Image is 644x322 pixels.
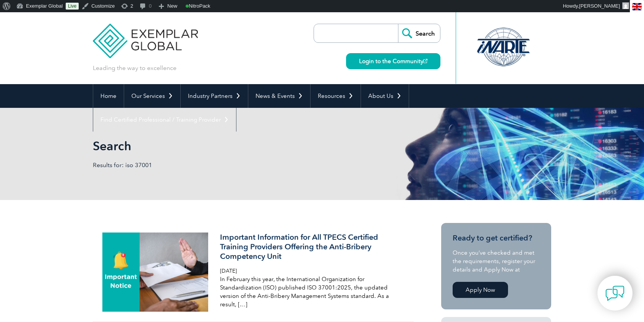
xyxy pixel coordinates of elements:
[93,138,386,153] h1: Search
[398,24,440,42] input: Search
[93,108,236,132] a: Find Certified Professional / Training Provider
[248,84,310,108] a: News & Events
[632,3,642,10] img: en
[93,223,414,322] a: Important Information for All TPECS Certified Training Providers Offering the Anti-Bribery Compet...
[605,284,625,303] img: contact-chat.png
[346,53,440,69] a: Login to the Community
[102,233,208,312] img: Important-Notice-300x225.png
[220,275,401,309] p: In February this year, the International Organization for Standardization (ISO) published ISO 370...
[453,249,540,274] p: Once you’ve checked and met the requirements, register your details and Apply Now at
[220,233,401,261] h3: Important Information for All TPECS Certified Training Providers Offering the Anti-Bribery Compet...
[93,84,124,108] a: Home
[579,3,620,9] span: [PERSON_NAME]
[311,84,361,108] a: Resources
[453,282,508,298] a: Apply Now
[93,12,198,58] img: Exemplar Global
[124,84,180,108] a: Our Services
[423,59,427,63] img: open_square.png
[361,84,409,108] a: About Us
[181,84,248,108] a: Industry Partners
[453,233,540,243] h3: Ready to get certified?
[66,3,79,10] a: Live
[220,268,237,274] span: [DATE]
[93,161,322,169] p: Results for: iso 37001
[93,64,176,72] p: Leading the way to excellence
